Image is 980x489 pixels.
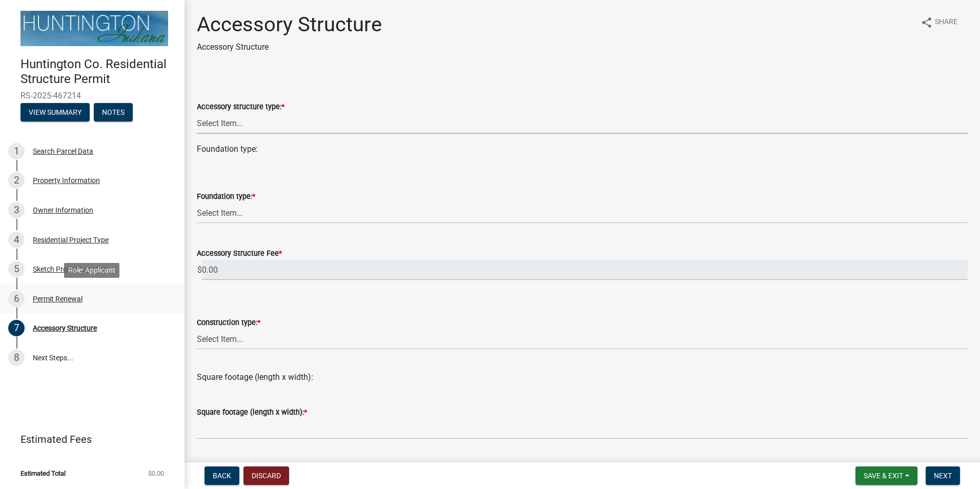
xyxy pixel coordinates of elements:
div: Square footage (length x width): [197,359,968,383]
div: Sketch Project Location [33,266,108,273]
h4: Huntington Co. Residential Structure Permit [21,57,176,87]
button: Back [205,466,239,485]
div: 7 [8,320,25,336]
span: Share [935,16,957,29]
div: Residential Project Type [33,236,109,243]
button: Save & Exit [855,466,917,485]
div: Property Information [33,177,100,184]
i: share [921,16,933,29]
button: shareShare [912,12,966,32]
span: $0.00 [148,470,164,477]
div: Search Parcel Data [33,148,93,155]
button: View Summary [21,103,90,121]
button: Notes [94,103,133,121]
wm-modal-confirm: Notes [94,109,133,117]
div: Owner Information [33,207,93,214]
label: Accessory Structure Fee [197,250,282,257]
span: Save & Exit [864,472,903,480]
div: 8 [8,350,25,366]
label: Foundation type: [197,193,255,200]
label: Square footage (length x width): [197,409,307,416]
span: Next [934,472,952,480]
span: $ [197,259,202,280]
a: Estimated Fees [8,429,168,450]
span: Back [213,472,231,480]
wm-modal-confirm: Summary [21,109,90,117]
div: 3 [8,202,25,218]
div: 1 [8,143,25,159]
span: RS-2025-467214 [21,91,164,100]
div: Accessory Structure [33,324,97,332]
button: Discard [243,466,289,485]
div: 6 [8,291,25,307]
h1: Accessory Structure [197,12,382,37]
div: 4 [8,232,25,248]
label: Accessory structure type: [197,104,284,111]
span: Estimated Total [21,470,66,477]
label: Construction type: [197,319,260,327]
button: Next [926,466,960,485]
p: Accessory Structure [197,41,382,53]
img: Huntington County, Indiana [21,11,168,46]
div: 2 [8,172,25,189]
div: Permit Renewal [33,295,83,302]
div: 5 [8,261,25,277]
div: Role: Applicant [64,263,119,278]
div: Foundation type: [197,143,968,155]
